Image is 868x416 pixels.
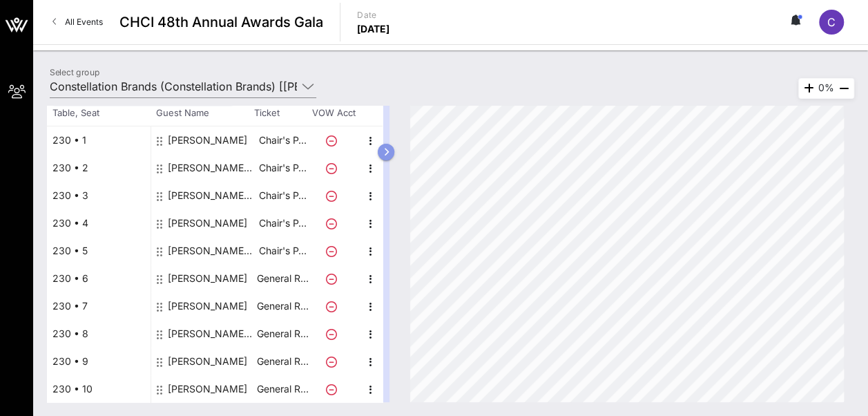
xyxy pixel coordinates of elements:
[255,292,310,320] p: General R…
[50,67,99,77] label: Select group
[255,154,310,182] p: Chair's P…
[47,154,151,182] div: 230 • 2
[254,106,309,120] span: Ticket
[47,209,151,237] div: 230 • 4
[168,320,255,348] div: Jose Lopez Portillo
[44,11,111,33] a: All Events
[168,265,247,292] div: Maria Calderon
[47,237,151,265] div: 230 • 5
[255,237,310,265] p: Chair's P…
[309,106,358,120] span: VOW Acct
[168,237,255,265] div: Monserrat Gomez Lora
[119,12,323,32] span: CHCI 48th Annual Awards Gala
[255,209,310,237] p: Chair's P…
[47,292,151,320] div: 230 • 7
[255,265,310,292] p: General R…
[168,375,247,403] div: Linda Guzman
[47,348,151,375] div: 230 • 9
[47,265,151,292] div: 230 • 6
[357,22,390,36] p: [DATE]
[255,182,310,209] p: Chair's P…
[47,106,151,120] span: Table, Seat
[798,78,854,99] div: 0%
[47,375,151,403] div: 230 • 10
[168,348,247,375] div: Allison Scarborough
[255,375,310,403] p: General R…
[65,17,103,27] span: All Events
[168,154,255,182] div: Alejandra Perez Marroquin Bitar
[255,348,310,375] p: General R…
[827,15,836,29] span: C
[819,10,844,35] div: C
[357,8,390,22] p: Date
[151,106,254,120] span: Guest Name
[255,126,310,154] p: Chair's P…
[168,209,247,237] div: Nancy Arias
[47,126,151,154] div: 230 • 1
[168,182,255,209] div: Sergio Gomez Lora
[47,182,151,209] div: 230 • 3
[168,126,247,154] div: Edgar Guillaumin
[168,292,247,320] div: Diego Marroquin
[47,320,151,348] div: 230 • 8
[255,320,310,348] p: General R…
